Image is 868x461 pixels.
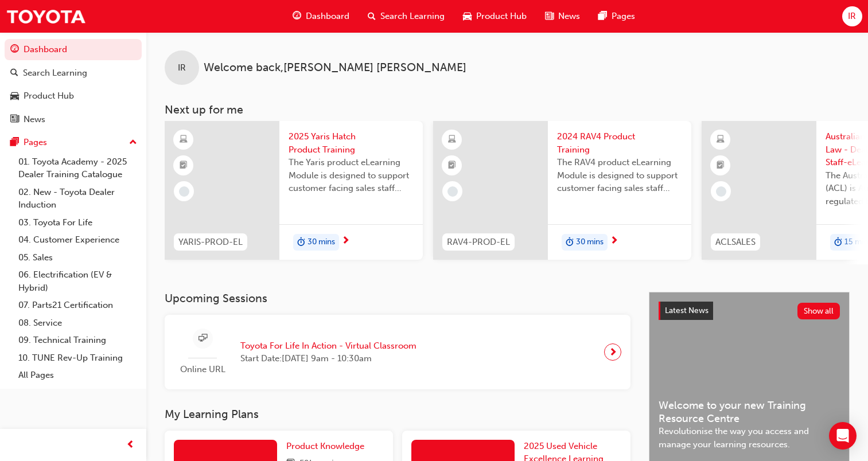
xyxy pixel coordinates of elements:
[129,135,137,150] span: up-icon
[589,5,644,28] a: pages-iconPages
[610,236,618,247] span: next-icon
[14,266,142,296] a: 06. Electrification (EV & Hybrid)
[286,441,364,451] span: Product Knowledge
[289,156,414,195] span: The Yaris product eLearning Module is designed to support customer facing sales staff with introd...
[10,115,19,125] span: news-icon
[6,3,86,29] img: Trak
[842,6,862,26] button: IR
[5,109,142,130] a: News
[289,130,414,156] span: 2025 Yaris Hatch Product Training
[293,9,301,24] span: guage-icon
[14,153,142,183] a: 01. Toyota Academy - 2025 Dealer Training Catalogue
[5,132,142,153] button: Pages
[14,249,142,267] a: 05. Sales
[659,425,840,451] span: Revolutionise the way you access and manage your learning resources.
[24,136,47,149] div: Pages
[240,352,417,365] span: Start Date: [DATE] 9am - 10:30am
[834,235,842,250] span: duration-icon
[715,236,756,249] span: ACLSALES
[848,10,856,23] span: IR
[717,158,725,173] span: booktick-icon
[448,158,456,173] span: booktick-icon
[359,5,454,28] a: search-iconSearch Learning
[433,121,691,260] a: RAV4-PROD-EL2024 RAV4 Product TrainingThe RAV4 product eLearning Module is designed to support cu...
[5,37,142,132] button: DashboardSearch LearningProduct HubNews
[24,89,74,103] div: Product Hub
[146,103,868,116] h3: Next up for me
[10,91,19,101] span: car-icon
[204,61,466,75] span: Welcome back , [PERSON_NAME] [PERSON_NAME]
[448,132,456,147] span: learningResourceType_ELEARNING-icon
[463,9,472,24] span: car-icon
[454,5,536,28] a: car-iconProduct Hub
[14,366,142,384] a: All Pages
[476,10,527,23] span: Product Hub
[659,399,840,425] span: Welcome to your new Training Resource Centre
[10,138,19,148] span: pages-icon
[14,214,142,232] a: 03. Toyota For Life
[447,236,510,249] span: RAV4-PROD-EL
[178,61,186,75] span: IR
[14,349,142,367] a: 10. TUNE Rev-Up Training
[829,422,857,450] div: Open Intercom Messenger
[308,236,335,249] span: 30 mins
[165,121,423,260] a: YARIS-PROD-EL2025 Yaris Hatch Product TrainingThe Yaris product eLearning Module is designed to s...
[283,5,359,28] a: guage-iconDashboard
[179,186,189,197] span: learningRecordVerb_NONE-icon
[240,339,417,353] span: Toyota For Life In Action - Virtual Classroom
[174,324,621,381] a: Online URLToyota For Life In Action - Virtual ClassroomStart Date:[DATE] 9am - 10:30am
[612,10,635,23] span: Pages
[14,183,142,214] a: 02. New - Toyota Dealer Induction
[368,9,376,24] span: search-icon
[306,10,349,23] span: Dashboard
[297,235,305,250] span: duration-icon
[5,62,142,84] a: Search Learning
[10,45,19,55] span: guage-icon
[665,306,709,315] span: Latest News
[126,438,135,452] span: prev-icon
[609,344,617,360] span: next-icon
[447,186,458,197] span: learningRecordVerb_NONE-icon
[536,5,589,28] a: news-iconNews
[180,158,188,173] span: booktick-icon
[557,130,682,156] span: 2024 RAV4 Product Training
[180,132,188,147] span: learningResourceType_ELEARNING-icon
[14,231,142,249] a: 04. Customer Experience
[716,186,726,197] span: learningRecordVerb_NONE-icon
[5,39,142,60] a: Dashboard
[797,303,840,319] button: Show all
[286,440,369,453] a: Product Knowledge
[341,236,350,247] span: next-icon
[598,9,607,24] span: pages-icon
[14,331,142,349] a: 09. Technical Training
[23,67,87,80] div: Search Learning
[576,236,604,249] span: 30 mins
[24,113,45,126] div: News
[659,302,840,320] a: Latest NewsShow all
[566,235,574,250] span: duration-icon
[717,132,725,147] span: learningResourceType_ELEARNING-icon
[380,10,445,23] span: Search Learning
[178,236,243,249] span: YARIS-PROD-EL
[10,68,18,79] span: search-icon
[165,408,630,421] h3: My Learning Plans
[198,331,207,346] span: sessionType_ONLINE_URL-icon
[557,156,682,195] span: The RAV4 product eLearning Module is designed to support customer facing sales staff with introdu...
[174,363,231,376] span: Online URL
[5,85,142,107] a: Product Hub
[558,10,580,23] span: News
[14,296,142,314] a: 07. Parts21 Certification
[165,292,630,305] h3: Upcoming Sessions
[14,314,142,332] a: 08. Service
[545,9,554,24] span: news-icon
